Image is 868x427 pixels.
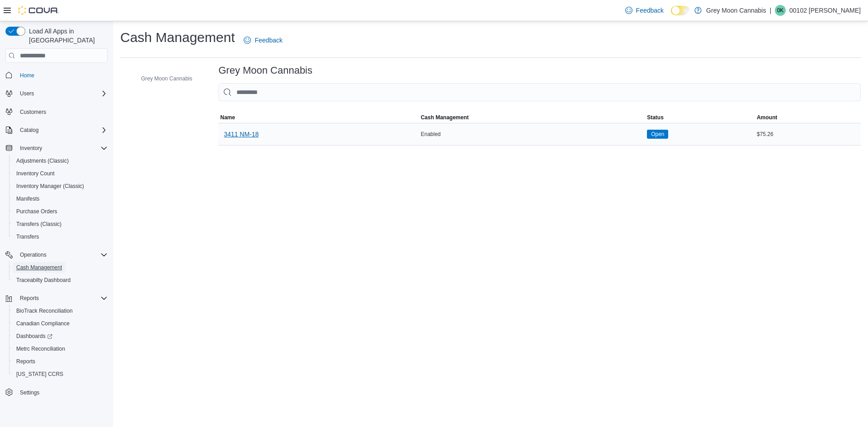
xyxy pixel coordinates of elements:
[16,277,71,284] span: Traceabilty Dashboard
[13,262,66,273] a: Cash Management
[421,114,469,121] span: Cash Management
[9,192,111,205] button: Manifests
[9,368,111,380] button: [US_STATE] CCRS
[240,31,286,49] a: Feedback
[20,127,38,134] span: Catalog
[645,112,755,123] button: Status
[16,69,108,80] span: Home
[9,330,111,343] a: Dashboards
[13,193,43,204] a: Manifests
[2,105,111,118] button: Customers
[9,155,111,167] button: Adjustments (Classic)
[9,230,111,243] button: Transfers
[120,28,235,47] h1: Cash Management
[647,130,668,139] span: Open
[20,90,34,97] span: Users
[16,143,46,154] button: Inventory
[16,293,42,304] button: Reports
[9,180,111,192] button: Inventory Manager (Classic)
[16,320,70,327] span: Canadian Compliance
[13,343,69,354] a: Metrc Reconciliation
[16,88,38,99] button: Users
[141,75,192,82] span: Grey Moon Cannabis
[20,145,42,152] span: Inventory
[9,305,111,317] button: BioTrack Reconciliation
[706,5,766,16] p: Grey Moon Cannabis
[218,112,419,123] button: Name
[13,262,108,273] span: Cash Management
[13,343,108,354] span: Metrc Reconciliation
[671,15,671,16] span: Dark Mode
[20,389,39,396] span: Settings
[9,218,111,230] button: Transfers (Classic)
[16,157,69,164] span: Adjustments (Classic)
[220,114,235,121] span: Name
[789,5,861,16] p: 00102 [PERSON_NAME]
[16,183,84,190] span: Inventory Manager (Classic)
[16,125,108,136] span: Catalog
[16,195,39,202] span: Manifests
[2,124,111,136] button: Catalog
[13,181,108,192] span: Inventory Manager (Classic)
[777,5,784,16] span: 0K
[419,129,645,140] div: Enabled
[13,369,108,380] span: Washington CCRS
[16,88,108,99] span: Users
[9,317,111,330] button: Canadian Compliance
[13,275,74,286] a: Traceabilty Dashboard
[651,130,664,138] span: Open
[13,318,108,329] span: Canadian Compliance
[9,274,111,286] button: Traceabilty Dashboard
[757,114,777,121] span: Amount
[2,386,111,399] button: Settings
[9,261,111,274] button: Cash Management
[13,206,108,217] span: Purchase Orders
[13,331,56,342] a: Dashboards
[671,6,690,15] input: Dark Mode
[128,73,196,84] button: Grey Moon Cannabis
[9,205,111,218] button: Purchase Orders
[419,112,645,123] button: Cash Management
[636,6,664,15] span: Feedback
[16,345,65,352] span: Metrc Reconciliation
[16,249,50,260] button: Operations
[13,168,58,179] a: Inventory Count
[13,305,108,316] span: BioTrack Reconciliation
[13,331,108,342] span: Dashboards
[2,142,111,155] button: Inventory
[13,231,108,242] span: Transfers
[13,181,88,192] a: Inventory Manager (Classic)
[13,155,108,166] span: Adjustments (Classic)
[2,249,111,261] button: Operations
[13,206,61,217] a: Purchase Orders
[755,129,861,140] div: $75.26
[13,155,72,166] a: Adjustments (Classic)
[16,249,108,260] span: Operations
[9,167,111,180] button: Inventory Count
[769,5,771,16] p: |
[16,208,57,215] span: Purchase Orders
[13,305,76,316] a: BioTrack Reconciliation
[16,387,108,398] span: Settings
[16,387,43,398] a: Settings
[13,275,108,286] span: Traceabilty Dashboard
[9,343,111,355] button: Metrc Reconciliation
[622,1,667,19] a: Feedback
[255,36,282,45] span: Feedback
[224,130,259,139] span: 3411 NM-18
[16,106,108,117] span: Customers
[5,65,108,422] nav: Complex example
[16,371,63,378] span: [US_STATE] CCRS
[218,65,312,76] h3: Grey Moon Cannabis
[218,83,861,101] input: This is a search bar. As you type, the results lower in the page will automatically filter.
[13,193,108,204] span: Manifests
[16,221,61,228] span: Transfers (Classic)
[20,251,47,258] span: Operations
[647,114,664,121] span: Status
[13,219,65,230] a: Transfers (Classic)
[2,87,111,100] button: Users
[13,356,39,367] a: Reports
[16,170,55,177] span: Inventory Count
[220,125,262,143] button: 3411 NM-18
[755,112,861,123] button: Amount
